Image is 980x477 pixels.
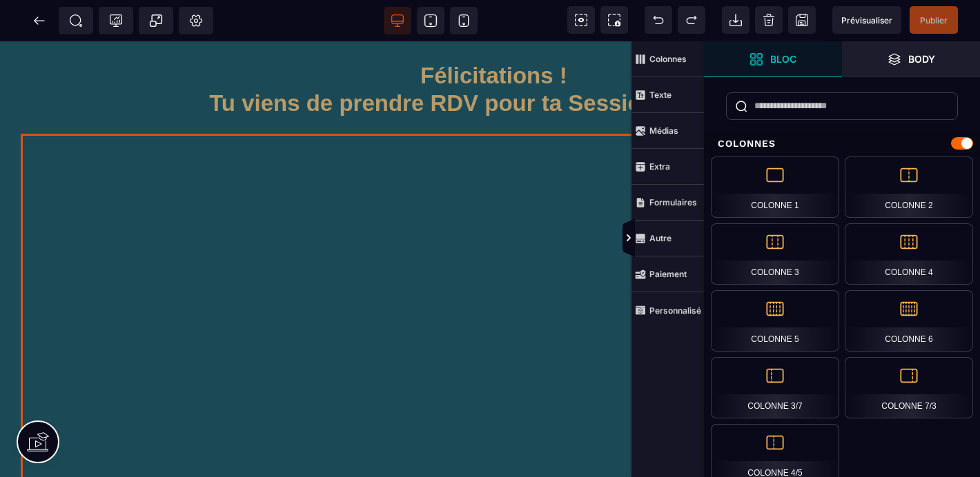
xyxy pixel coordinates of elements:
strong: Bloc [770,54,796,64]
span: Personnalisé [631,292,704,328]
span: Nettoyage [755,6,783,34]
h1: Félicitations ! Tu viens de prendre RDV pour ta Session stratégique [41,21,952,82]
div: Colonne 2 [845,156,973,218]
span: Enregistrer le contenu [910,6,958,34]
span: Prévisualiser [841,15,892,26]
span: SEO [69,14,83,28]
span: Capture d'écran [600,6,628,34]
div: Colonne 3 [711,223,839,285]
span: Afficher les vues [704,218,718,259]
span: Formulaires [631,185,704,221]
div: Colonne 7/3 [845,357,973,418]
strong: Paiement [649,269,687,279]
strong: Formulaires [649,197,697,207]
span: Métadata SEO [59,7,93,34]
div: Colonne 5 [711,290,839,352]
span: Importer [722,6,749,34]
span: Publier [920,15,948,26]
span: Rétablir [678,6,705,34]
span: Enregistrer [788,6,816,34]
strong: Texte [649,90,672,100]
span: Code de suivi [99,7,133,34]
div: Colonne 6 [845,290,973,352]
span: Retour [26,7,53,34]
span: Popup [149,14,163,28]
strong: Médias [649,125,678,136]
strong: Extra [649,161,670,172]
div: Colonne 3/7 [711,357,839,418]
div: Colonne 1 [711,156,839,218]
span: Médias [631,113,704,149]
span: Autre [631,221,704,256]
span: Voir tablette [417,7,444,34]
span: Voir mobile [450,7,478,34]
strong: Colonnes [649,54,687,64]
span: Texte [631,77,704,113]
strong: Autre [649,233,672,243]
div: Colonne 4 [845,223,973,285]
span: Réglages Body [189,14,203,28]
div: Colonnes [704,131,980,156]
span: Ouvrir les calques [842,41,980,77]
span: Voir les composants [567,6,595,34]
span: Favicon [179,7,213,34]
span: Paiement [631,256,704,292]
strong: Personnalisé [649,305,701,316]
span: Créer une alerte modale [139,7,173,34]
span: Aperçu [832,6,901,34]
span: Ouvrir les blocs [704,41,842,77]
strong: Body [908,54,935,64]
span: Défaire [645,6,672,34]
span: Voir bureau [384,7,411,34]
span: Colonnes [631,41,704,77]
span: Tracking [109,14,123,28]
span: Extra [631,149,704,185]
